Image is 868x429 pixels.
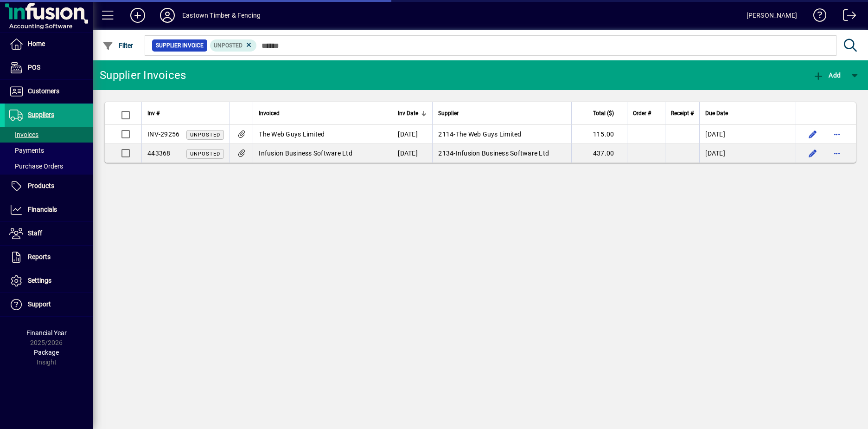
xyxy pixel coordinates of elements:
span: Inv # [147,108,160,118]
span: Filter [102,42,134,49]
span: Reports [28,253,51,260]
span: Home [28,40,45,47]
span: Financials [28,206,57,213]
div: Eastown Timber & Fencing [182,8,261,23]
div: Due Date [705,108,790,118]
a: Products [5,175,93,198]
span: Customers [28,87,59,95]
div: Invoiced [259,108,386,118]
td: 115.00 [571,125,627,144]
td: [DATE] [392,144,432,162]
span: 2134 [438,149,453,157]
a: POS [5,56,93,79]
span: 443368 [147,149,171,157]
a: Purchase Orders [5,158,93,174]
span: Receipt # [671,108,694,118]
span: Unposted [190,132,220,138]
span: Infusion Business Software Ltd [456,149,549,157]
button: Add [811,67,843,84]
span: The Web Guys Limited [456,130,522,138]
td: 437.00 [571,144,627,162]
span: Purchase Orders [9,162,63,170]
span: Package [34,349,59,356]
td: [DATE] [699,125,796,144]
div: Total ($) [577,108,622,118]
span: Invoices [9,131,38,138]
button: Edit [805,146,820,161]
span: POS [28,64,40,71]
span: Settings [28,277,51,284]
a: Home [5,32,93,56]
div: Inv Date [398,108,427,118]
div: [PERSON_NAME] [747,8,797,23]
span: Infusion Business Software Ltd [259,149,352,157]
td: [DATE] [699,144,796,162]
span: Supplier Invoice [156,41,204,50]
a: Customers [5,80,93,103]
span: Inv Date [398,108,418,118]
span: Add [813,71,841,79]
span: Staff [28,229,42,237]
span: Unposted [214,42,243,49]
span: Total ($) [593,108,614,118]
div: Supplier Invoices [100,68,186,83]
span: Order # [633,108,651,118]
span: Unposted [190,151,220,157]
span: INV-29256 [147,130,179,138]
span: Invoiced [259,108,280,118]
td: - [432,144,571,162]
span: Products [28,182,54,189]
span: The Web Guys Limited [259,130,325,138]
span: Supplier [438,108,459,118]
button: Filter [100,37,136,54]
a: Staff [5,222,93,245]
a: Settings [5,269,93,292]
mat-chip: Invoice Status: Unposted [210,39,257,52]
button: More options [830,127,844,142]
a: Payments [5,143,93,158]
a: Support [5,293,93,316]
button: Profile [153,7,182,24]
span: Due Date [705,108,728,118]
button: More options [830,146,844,161]
a: Financials [5,198,93,221]
a: Reports [5,246,93,269]
a: Knowledge Base [806,2,827,32]
span: Payments [9,147,44,154]
a: Logout [836,2,856,32]
td: - [432,125,571,144]
span: Financial Year [26,329,67,337]
div: Inv # [147,108,224,118]
span: 2114 [438,130,453,138]
td: [DATE] [392,125,432,144]
div: Supplier [438,108,566,118]
span: Suppliers [28,111,54,118]
a: Invoices [5,127,93,143]
span: Support [28,300,51,308]
button: Edit [805,127,820,142]
div: Order # [633,108,659,118]
button: Add [123,7,153,24]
